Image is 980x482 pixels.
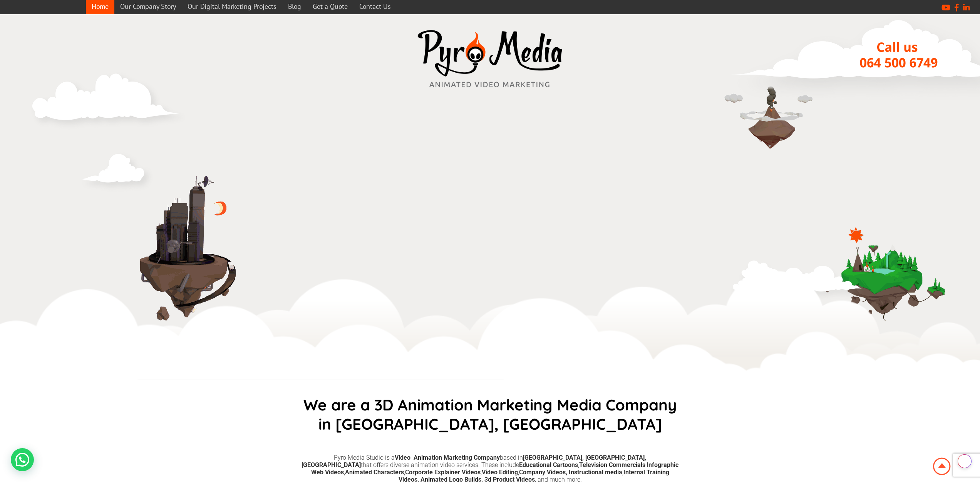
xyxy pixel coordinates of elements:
img: video marketing media company westville durban logo [413,26,567,92]
strong: [GEOGRAPHIC_DATA], [GEOGRAPHIC_DATA], [GEOGRAPHIC_DATA] [302,454,646,469]
img: corporate videos [78,149,159,196]
img: video production [28,72,186,132]
b: Video Editing [482,469,518,476]
b: Animated Characters [345,469,404,476]
img: explainer videos durban [70,160,263,378]
strong: Video Animation Marketing Company [395,454,500,461]
img: video marketing company durban [818,207,952,341]
b: Corporate Explainer Videos [405,469,481,476]
h1: We are a 3D Animation Marketing Media Company in [GEOGRAPHIC_DATA], [GEOGRAPHIC_DATA] [298,395,683,434]
b: Educational Cartoons [519,461,578,469]
img: media company durban [721,68,818,164]
b: Television Commercials [579,461,645,469]
b: Infographic Web Videos [311,461,679,476]
a: video marketing media company westville durban logo [413,26,567,94]
img: Animation Studio South Africa [931,456,952,477]
b: Company Videos, Instructional media [519,469,622,476]
img: explainer videos [731,257,866,304]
